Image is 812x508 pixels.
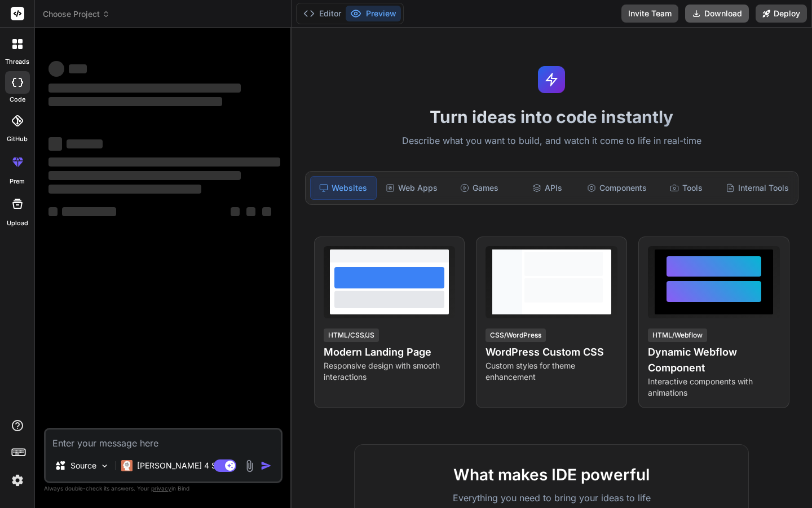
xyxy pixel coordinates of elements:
p: Describe what you want to build, and watch it come to life in real-time [298,134,805,148]
span: ‌ [48,84,241,93]
span: ‌ [48,207,58,216]
label: prem [10,177,25,186]
div: Web Apps [379,176,444,200]
h4: WordPress Custom CSS [486,344,617,360]
div: Websites [310,176,377,200]
button: Preview [346,6,401,21]
p: Always double-check its answers. Your in Bind [44,483,283,494]
span: ‌ [48,97,222,106]
p: Responsive design with smooth interactions [324,360,456,383]
p: Everything you need to bring your ideas to life [373,491,730,505]
button: Deploy [756,5,807,23]
span: Choose Project [43,8,110,20]
p: Source [70,460,96,471]
label: threads [5,57,29,67]
span: ‌ [48,137,62,151]
div: Internal Tools [721,176,793,200]
label: code [10,95,25,104]
div: Tools [654,176,719,200]
div: Games [447,176,512,200]
div: CSS/WordPress [486,329,546,342]
span: privacy [151,485,171,492]
div: HTML/CSS/JS [324,329,379,342]
span: ‌ [262,207,271,216]
p: Custom styles for theme enhancement [486,360,617,383]
img: attachment [243,459,256,472]
h2: What makes IDE powerful [373,463,730,487]
span: ‌ [231,207,240,216]
div: Components [582,176,651,200]
img: Claude 4 Sonnet [121,460,133,471]
h4: Modern Landing Page [324,344,456,360]
button: Invite Team [621,5,678,23]
h4: Dynamic Webflow Component [648,344,780,376]
h1: Turn ideas into code instantly [298,107,805,127]
button: Editor [299,6,346,21]
span: ‌ [48,171,241,180]
span: ‌ [62,207,116,216]
label: GitHub [7,134,28,144]
span: ‌ [246,207,255,216]
span: ‌ [69,64,87,73]
img: icon [261,460,272,471]
div: HTML/Webflow [648,329,707,342]
div: APIs [514,176,580,200]
span: ‌ [48,185,201,194]
p: Interactive components with animations [648,376,780,398]
img: settings [8,471,27,490]
span: ‌ [48,61,64,77]
p: [PERSON_NAME] 4 S.. [137,460,221,471]
img: Pick Models [100,461,109,471]
span: ‌ [48,157,280,167]
span: ‌ [67,139,103,148]
label: Upload [7,218,28,228]
button: Download [685,5,749,23]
